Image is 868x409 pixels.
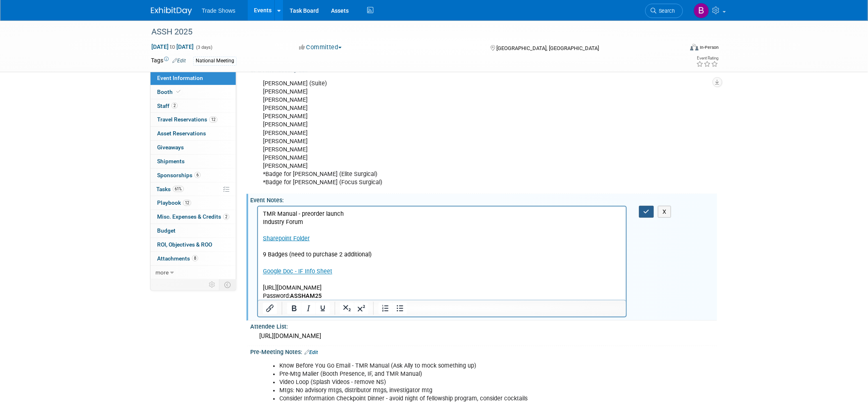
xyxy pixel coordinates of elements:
[340,303,354,314] button: Subscript
[296,43,345,52] button: Committed
[256,330,711,343] div: [URL][DOMAIN_NAME]
[151,85,236,99] a: Booth
[151,141,236,154] a: Giveaways
[193,57,237,65] div: National Meeting
[223,214,229,220] span: 2
[176,89,180,94] i: Booth reservation complete
[700,44,719,50] div: In-Person
[172,58,186,64] a: Edit
[151,238,236,251] a: ROI, Objectives & ROO
[279,387,622,395] li: Mtgs: No advisory mtgs, distributor mtgs, investigator mtg
[32,86,64,93] b: ASSHAM25
[171,103,178,109] span: 2
[258,207,626,300] iframe: Rich Text Area
[257,75,627,191] div: [PERSON_NAME] (Suite) [PERSON_NAME] [PERSON_NAME] [PERSON_NAME] [PERSON_NAME] [PERSON_NAME] [PERS...
[151,210,236,224] a: Misc. Expenses & Credits2
[302,303,315,314] button: Italic
[151,7,192,15] img: ExhibitDay
[151,43,194,50] span: [DATE] [DATE]
[173,186,184,192] span: 61%
[157,130,206,137] span: Asset Reservations
[263,303,277,314] button: Insert/edit link
[157,227,176,234] span: Budget
[5,62,74,69] a: Google Doc - IF Info Sheet
[151,169,236,182] a: Sponsorships6
[393,303,407,314] button: Bullet list
[151,266,236,279] a: more
[656,8,675,14] span: Search
[5,28,52,35] a: Sharepoint Folder
[157,89,182,95] span: Booth
[279,362,622,370] li: Know Before You Go Email - TMR Manual (Ask Ally to mock something up)
[250,321,717,331] div: Attendee List:
[151,113,236,126] a: Travel Reservations12
[157,199,191,206] span: Playbook
[151,56,186,66] td: Tags
[183,200,191,206] span: 12
[287,303,301,314] button: Bold
[658,206,671,218] button: X
[250,346,717,357] div: Pre-Meeting Notes:
[279,370,622,379] li: Pre-Mtg Malier (Booth Presence, IF, and TMR Manual)
[205,279,219,290] td: Personalize Event Tab Strip
[157,241,212,248] span: ROI, Objectives & ROO
[5,3,363,11] p: TMR Manual - preorder launch
[151,196,236,210] a: Playbook12
[157,158,185,165] span: Shipments
[157,103,178,109] span: Staff
[151,252,236,265] a: Attachments8
[496,45,599,51] span: [GEOGRAPHIC_DATA], [GEOGRAPHIC_DATA]
[169,43,176,50] span: to
[194,172,201,178] span: 6
[157,213,229,220] span: Misc. Expenses & Credits
[151,127,236,140] a: Asset Reservations
[279,379,622,387] li: Video Loop (Splash Videos - remove NS)
[148,25,671,39] div: ASSH 2025
[250,194,717,204] div: Event Notes:
[279,395,622,403] li: Consider Information Checkpoint Dinner - avoid night of fellowship program, consider cocktails
[157,255,198,262] span: Attachments
[151,99,236,113] a: Staff2
[192,255,198,261] span: 8
[635,43,719,55] div: Event Format
[316,303,330,314] button: Underline
[697,56,719,60] div: Event Rating
[354,303,368,314] button: Superscript
[157,144,184,151] span: Giveaways
[219,279,236,290] td: Toggle Event Tabs
[5,11,363,20] p: Industry Forum
[5,28,363,94] p: 9 Badges (need to purchase 2 additional) [URL][DOMAIN_NAME] Password:
[156,186,184,192] span: Tasks
[304,350,318,356] a: Edit
[209,117,217,123] span: 12
[157,172,201,178] span: Sponsorships
[195,45,212,50] span: (3 days)
[5,3,364,94] body: Rich Text Area. Press ALT-0 for help.
[379,303,393,314] button: Numbered list
[157,75,203,81] span: Event Information
[151,224,236,238] a: Budget
[202,7,235,14] span: Trade Shows
[694,3,709,18] img: Becca Rensi
[645,4,683,18] a: Search
[690,44,699,50] img: Format-Inperson.png
[151,155,236,168] a: Shipments
[155,269,169,276] span: more
[151,183,236,196] a: Tasks61%
[151,71,236,85] a: Event Information
[157,116,217,123] span: Travel Reservations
